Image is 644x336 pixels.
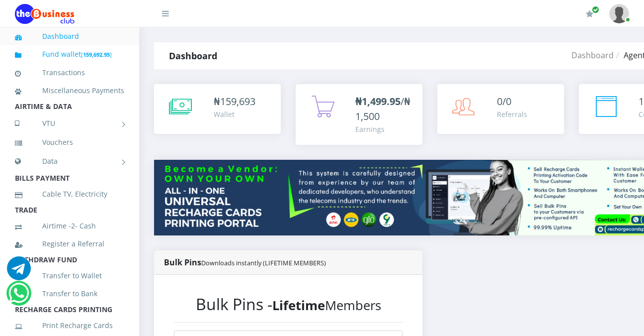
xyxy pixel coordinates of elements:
small: Members [272,297,381,314]
a: Register a Referral [15,232,124,255]
a: Transactions [15,61,124,84]
a: ₦159,693 Wallet [154,84,281,134]
div: Wallet [214,109,255,119]
img: Logo [15,4,75,24]
a: Transfer to Wallet [15,264,124,287]
a: Fund wallet[159,692.95] [15,43,124,66]
small: [ ] [81,51,112,58]
a: Vouchers [15,131,124,154]
b: 159,692.95 [83,51,110,58]
h2: Bulk Pins - [174,295,402,314]
a: Miscellaneous Payments [15,79,124,102]
span: /₦1,500 [355,95,410,123]
div: Referrals [497,109,527,119]
a: 0/0 Referrals [437,84,564,134]
a: Chat for support [7,264,31,280]
a: Dashboard [571,50,614,61]
span: 0/0 [497,95,511,108]
a: Chat for support [8,289,29,305]
a: Dashboard [15,25,124,48]
i: Renew/Upgrade Subscription [586,10,593,18]
div: ₦ [214,94,255,109]
img: User [609,4,629,23]
small: Downloads instantly (LIFETIME MEMBERS) [201,258,326,267]
span: 159,693 [220,95,255,108]
b: Lifetime [272,297,325,314]
a: Cable TV, Electricity [15,183,124,206]
a: Airtime -2- Cash [15,215,124,237]
b: ₦1,499.95 [355,95,401,108]
a: Transfer to Bank [15,282,124,305]
div: Earnings [355,124,412,134]
span: Renew/Upgrade Subscription [592,6,599,13]
a: VTU [15,111,124,136]
strong: Dashboard [169,50,217,62]
a: ₦1,499.95/₦1,500 Earnings [296,84,422,145]
a: Data [15,149,124,174]
strong: Bulk Pins [164,257,326,268]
